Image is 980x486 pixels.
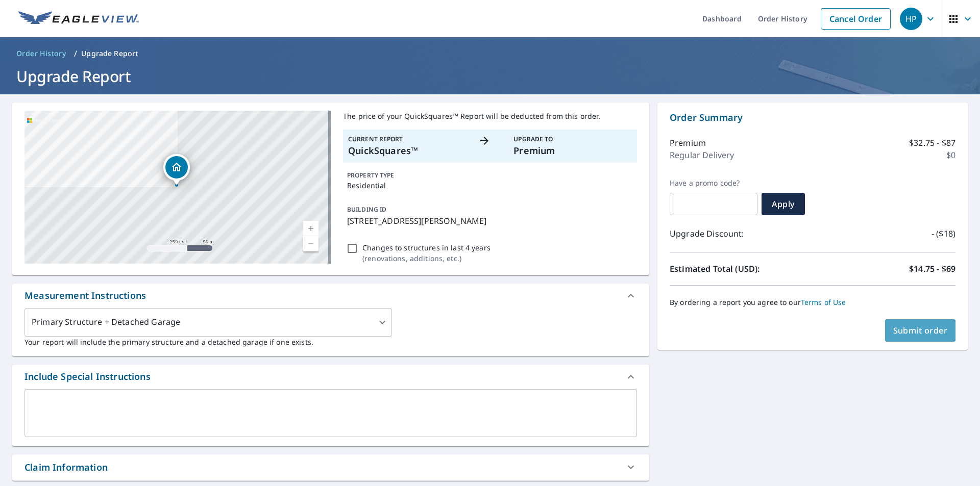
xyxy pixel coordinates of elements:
p: - ($18) [932,227,955,240]
p: Premium [513,144,632,158]
p: The price of your QuickSquares™ Report will be deducted from this order. [343,111,637,121]
div: Claim Information [12,454,649,480]
p: $32.75 - $87 [909,137,955,149]
p: Your report will include the primary structure and a detached garage if one exists. [24,337,637,347]
p: Estimated Total (USD): [670,263,813,275]
span: Order History [16,48,66,59]
button: Submit order [885,319,956,342]
span: Apply [770,198,797,210]
div: Measurement Instructions [12,284,649,308]
p: Premium [670,137,706,149]
div: Include Special Instructions [12,365,649,389]
p: BUILDING ID [347,205,386,214]
p: ( renovations, additions, etc. ) [362,253,491,264]
p: Upgrade Report [81,48,138,59]
p: Upgrade To [513,135,632,144]
a: Current Level 17, Zoom In [303,221,318,236]
p: Residential [347,180,633,191]
h1: Upgrade Report [12,66,968,87]
button: Apply [762,193,805,215]
div: Measurement Instructions [24,289,146,302]
p: QuickSquares™ [348,144,467,158]
p: PROPERTY TYPE [347,171,633,180]
img: EV Logo [18,11,139,27]
p: Changes to structures in last 4 years [362,242,491,253]
p: Current Report [348,135,467,144]
div: HP [900,8,922,30]
div: Include Special Instructions [24,370,151,383]
span: Submit order [893,325,948,336]
p: $0 [946,149,955,161]
p: By ordering a report you agree to our [670,298,955,307]
p: Regular Delivery [670,149,734,161]
a: Current Level 17, Zoom Out [303,236,318,251]
nav: breadcrumb [12,45,968,62]
p: [STREET_ADDRESS][PERSON_NAME] [347,215,633,227]
p: Order Summary [670,111,955,124]
a: Terms of Use [801,297,846,307]
p: Upgrade Discount: [670,227,813,240]
div: Primary Structure + Detached Garage [24,308,392,337]
label: Have a promo code? [670,178,757,188]
a: Cancel Order [821,8,891,30]
li: / [74,47,77,60]
div: Claim Information [24,461,108,474]
p: $14.75 - $69 [909,263,955,275]
div: Dropped pin, building 1, Residential property, 5567 Patrick Ct Peachtree Corners, GA 30092 [163,154,190,186]
a: Order History [12,45,70,62]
